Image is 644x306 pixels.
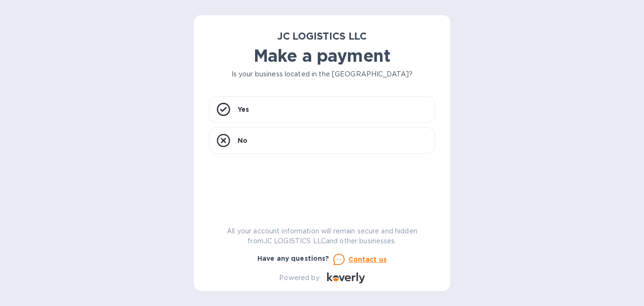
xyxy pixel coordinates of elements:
[238,105,249,114] p: Yes
[209,69,435,79] p: Is your business located in the [GEOGRAPHIC_DATA]?
[277,30,367,42] b: JC LOGISTICS LLC
[238,136,248,145] p: No
[209,46,435,66] h1: Make a payment
[257,255,330,262] b: Have any questions?
[209,226,435,246] p: All your account information will remain secure and hidden from JC LOGISTICS LLC and other busine...
[348,256,387,263] u: Contact us
[279,273,319,283] p: Powered by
